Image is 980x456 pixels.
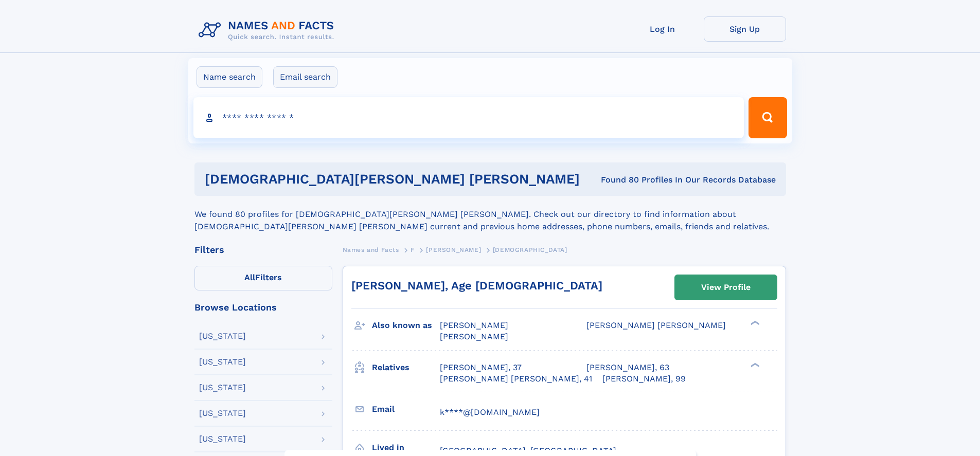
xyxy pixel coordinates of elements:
[440,362,522,373] a: [PERSON_NAME], 37
[351,279,602,292] a: [PERSON_NAME], Age [DEMOGRAPHIC_DATA]
[273,66,337,88] label: Email search
[194,303,332,312] div: Browse Locations
[194,245,332,254] div: Filters
[194,266,332,290] label: Filters
[748,320,760,326] div: ❯
[244,272,255,282] span: All
[372,317,440,334] h3: Also known as
[586,320,726,330] span: [PERSON_NAME] [PERSON_NAME]
[704,16,786,42] a: Sign Up
[440,373,592,385] a: [PERSON_NAME] [PERSON_NAME], 41
[701,276,751,299] div: View Profile
[205,173,591,186] h1: [DEMOGRAPHIC_DATA][PERSON_NAME] [PERSON_NAME]
[411,243,415,256] a: F
[411,246,415,253] span: F
[199,358,246,366] div: [US_STATE]
[749,97,787,138] button: Search Button
[372,400,440,418] h3: Email
[675,275,777,300] a: View Profile
[440,446,616,455] span: [GEOGRAPHIC_DATA], [GEOGRAPHIC_DATA]
[590,174,776,186] div: Found 80 Profiles In Our Records Database
[343,243,399,256] a: Names and Facts
[493,246,567,253] span: [DEMOGRAPHIC_DATA]
[372,359,440,376] h3: Relatives
[199,384,246,392] div: [US_STATE]
[440,320,508,330] span: [PERSON_NAME]
[586,362,669,373] a: [PERSON_NAME], 63
[426,246,481,253] span: [PERSON_NAME]
[193,97,744,138] input: search input
[426,243,481,256] a: [PERSON_NAME]
[199,409,246,417] div: [US_STATE]
[194,16,343,44] img: Logo Names and Facts
[748,361,760,368] div: ❯
[199,332,246,340] div: [US_STATE]
[621,16,704,42] a: Log In
[440,332,508,341] span: [PERSON_NAME]
[602,373,686,385] a: [PERSON_NAME], 99
[194,196,786,233] div: We found 80 profiles for [DEMOGRAPHIC_DATA][PERSON_NAME] [PERSON_NAME]. Check out our directory t...
[199,435,246,443] div: [US_STATE]
[197,66,262,88] label: Name search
